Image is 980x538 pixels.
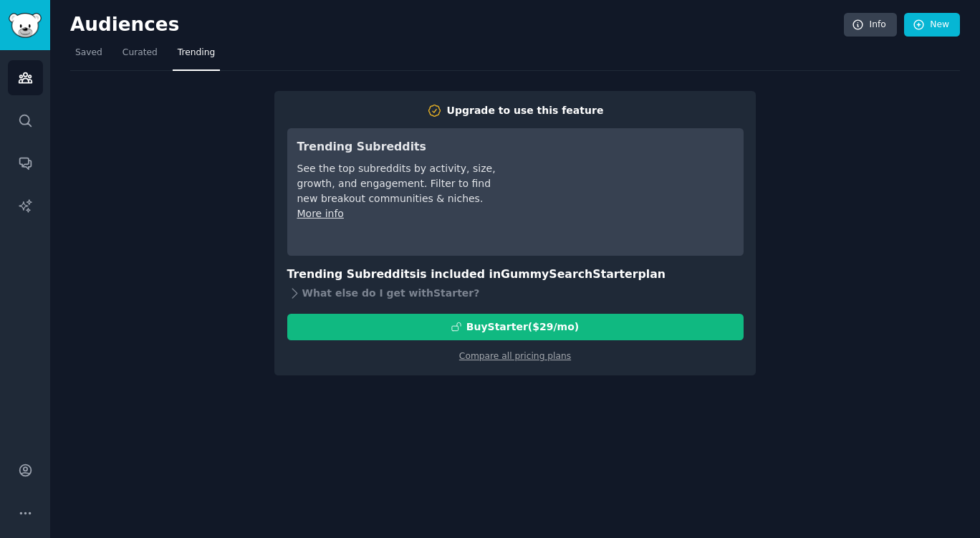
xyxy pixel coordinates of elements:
[447,103,604,118] div: Upgrade to use this feature
[297,138,499,156] h3: Trending Subreddits
[501,267,638,281] span: GummySearch Starter
[459,351,571,361] a: Compare all pricing plans
[117,42,163,71] a: Curated
[70,42,107,71] a: Saved
[75,47,102,59] span: Saved
[844,13,897,37] a: Info
[287,314,744,340] button: BuyStarter($29/mo)
[123,47,158,59] span: Curated
[178,47,215,59] span: Trending
[9,13,42,38] img: GummySearch logo
[173,42,220,71] a: Trending
[904,13,960,37] a: New
[297,208,344,219] a: More info
[519,138,734,246] iframe: YouTube video player
[297,161,499,206] div: See the top subreddits by activity, size, growth, and engagement. Filter to find new breakout com...
[466,320,579,335] div: Buy Starter ($ 29 /mo )
[287,266,744,284] h3: Trending Subreddits is included in plan
[70,14,844,37] h2: Audiences
[287,284,744,304] div: What else do I get with Starter ?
